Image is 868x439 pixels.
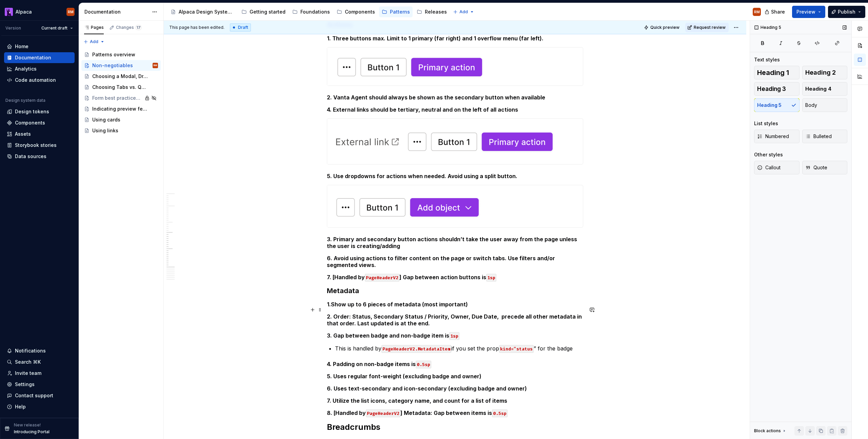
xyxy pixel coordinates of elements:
button: Publish [828,6,865,18]
a: Using links [81,125,161,136]
span: Callout [757,164,781,171]
div: Design system data [5,98,45,103]
div: Assets [15,131,31,137]
div: Alpaca Design System 🦙 [179,8,235,15]
button: Body [802,98,848,112]
button: Heading 4 [802,82,848,96]
div: Releases [425,8,447,15]
h3: Metadata [327,286,583,295]
span: Share [771,8,785,15]
div: Contact support [15,392,53,399]
div: Draft [230,23,251,32]
div: List styles [754,120,778,127]
h5: 1. Three buttons max. Limit to 1 primary (far right) and 1 overflow menu (far left). [327,35,583,42]
a: Storybook stories [4,140,75,151]
div: Components [15,119,45,126]
a: Patterns [379,6,413,17]
strong: 7. [Handled by [327,274,365,281]
code: PageHeaderV2.MetadataItem [381,345,451,353]
h5: 3. Primary and secondary button actions shouldn’t take the user away from the page unless the use... [327,236,583,249]
div: Block actions [754,426,787,436]
button: Numbered [754,130,800,143]
code: PageHeaderV2 [365,274,399,282]
span: Heading 1 [757,69,789,76]
a: Invite team [4,368,75,379]
h5: Show up to 6 pieces of metadata (most important) [327,301,583,308]
span: This page has been edited. [169,25,224,30]
h5: 7. Utilize the list icons, category name, and count for a list of items [327,397,583,404]
code: 0.5sp [492,409,508,417]
a: Components [334,6,378,17]
h5: 2. Vanta Agent should always be shown as the secondary button when available [327,94,583,101]
div: Using cards [92,116,120,123]
button: Quote [802,161,848,174]
span: Quote [805,164,827,171]
button: Request review [685,23,729,32]
div: RM [154,62,157,69]
button: Add [451,7,476,17]
span: Add [459,9,468,15]
div: Other styles [754,151,783,158]
span: Numbered [757,133,789,140]
a: Alpaca Design System 🦙 [168,6,237,17]
h5: 5. Use dropdowns for actions when needed. Avoid using a split button. [327,173,583,179]
button: Share [761,6,789,18]
div: Text styles [754,56,780,63]
h5: 6. Uses text-secondary and icon-secondary (excluding badge and owner) [327,385,583,392]
p: New release! [14,422,41,428]
a: Home [4,41,75,52]
span: Add [90,39,98,44]
h5: 3. Gap between badge and non-badge item is [327,332,583,339]
strong: 1. [327,301,331,308]
strong: 2. Order: Status, Secondary Status / Priority, Owner, Due Date, precede all other metadata in tha... [327,313,583,327]
button: AlpacaRM [1,4,77,19]
span: 17 [135,25,142,30]
button: Contact support [4,390,75,401]
img: 241e0b6f-6222-45d8-98d4-5cb6f232d834.png [327,185,490,227]
h5: 4. External links should be tertiary, neutral and on the left of all actions [327,106,583,113]
div: Documentation [15,54,51,61]
img: 6a38598e-98ef-4e44-a526-9fbe702fd472.png [327,47,494,85]
a: Foundations [290,6,333,17]
h5: 4. Padding on non-badge items is [327,361,583,367]
button: Help [4,401,75,412]
a: Design tokens [4,106,75,117]
a: Assets [4,129,75,139]
div: RM [754,9,760,15]
div: Getting started [250,8,285,15]
span: Quick preview [650,25,679,30]
div: Version [5,25,21,31]
div: Form best practices & layout [92,95,142,101]
button: Search ⌘K [4,357,75,367]
div: Home [15,43,28,50]
a: Patterns overview [81,49,161,60]
code: PageHeaderV2 [366,409,400,417]
span: Body [805,102,817,109]
h2: Breadcrumbs [327,422,583,433]
div: Page tree [81,49,161,136]
code: 1sp [486,274,496,282]
p: Introducing Portal [14,429,50,435]
span: Current draft [41,25,67,31]
span: Publish [838,8,855,15]
a: Settings [4,379,75,390]
div: Patterns overview [92,51,135,58]
span: Request review [694,25,726,30]
a: Code automation [4,75,75,85]
a: Choosing a Modal, Drawer, or Page [81,71,161,82]
a: Using cards [81,114,161,125]
div: RM [68,9,74,15]
p: This is handled by if you set the prop ” for the badge [335,344,583,352]
div: Patterns [390,8,410,15]
a: Components [4,117,75,128]
div: Choosing Tabs vs. Quick views [92,84,148,91]
a: Documentation [4,52,75,63]
span: Heading 2 [805,69,836,76]
a: Choosing Tabs vs. Quick views [81,82,161,93]
a: Releases [414,6,450,17]
a: Indicating preview features [81,103,161,114]
button: Heading 3 [754,82,800,96]
code: kind=”status [499,345,534,353]
code: 0.5sp [416,361,431,368]
div: Non-negotiables [92,62,133,69]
